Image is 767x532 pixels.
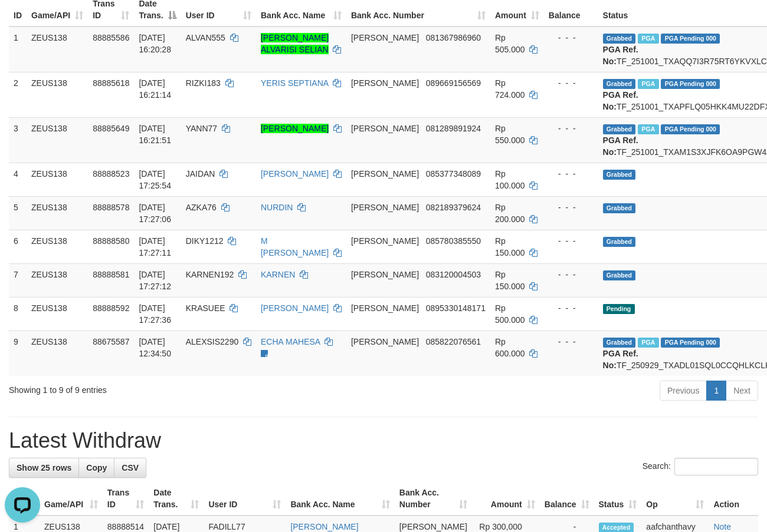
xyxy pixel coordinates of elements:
[27,72,88,117] td: ZEUS138
[9,263,27,297] td: 7
[638,338,658,348] span: Marked by aafpengsreynich
[495,124,525,145] span: Rp 550.000
[661,79,720,89] span: PGA Pending
[426,33,481,42] span: Copy 081367986960 to clipboard
[549,168,594,180] div: - - -
[5,5,40,40] button: Open LiveChat chat widget
[351,203,419,212] span: [PERSON_NAME]
[186,303,225,313] span: KRASUEE
[149,482,204,516] th: Date Trans.: activate to sort column ascending
[9,72,27,117] td: 2
[122,463,139,472] span: CSV
[93,337,129,346] span: 88675587
[706,381,726,401] a: 1
[495,270,525,291] span: Rp 150.000
[27,297,88,331] td: ZEUS138
[86,463,107,472] span: Copy
[426,303,486,313] span: Copy 0895330148171 to clipboard
[638,79,658,89] span: Marked by aafanarl
[93,33,129,42] span: 88885586
[139,303,171,325] span: [DATE] 17:27:36
[351,236,419,246] span: [PERSON_NAME]
[9,27,27,72] td: 1
[17,463,71,472] span: Show 25 rows
[641,482,709,516] th: Op: activate to sort column ascending
[549,77,594,89] div: - - -
[139,169,171,190] span: [DATE] 17:25:54
[603,90,638,111] b: PGA Ref. No:
[603,136,638,157] b: PGA Ref. No:
[426,169,481,179] span: Copy 085377348089 to clipboard
[549,235,594,247] div: - - -
[674,458,758,475] input: Search:
[261,169,329,179] a: [PERSON_NAME]
[638,124,658,134] span: Marked by aafanarl
[9,379,311,396] div: Showing 1 to 9 of 9 entries
[351,78,419,88] span: [PERSON_NAME]
[603,170,636,180] span: Grabbed
[27,230,88,263] td: ZEUS138
[261,78,328,88] a: YERIS SEPTIANA
[40,482,103,516] th: Game/API: activate to sort column ascending
[495,78,525,100] span: Rp 724.000
[351,270,419,279] span: [PERSON_NAME]
[594,482,642,516] th: Status: activate to sort column ascending
[495,169,525,190] span: Rp 100.000
[186,236,224,246] span: DIKY1212
[261,303,329,313] a: [PERSON_NAME]
[603,124,636,134] span: Grabbed
[426,270,481,279] span: Copy 083120004503 to clipboard
[93,124,129,133] span: 88885649
[9,230,27,263] td: 6
[603,349,638,370] b: PGA Ref. No:
[27,163,88,196] td: ZEUS138
[603,304,635,314] span: Pending
[9,163,27,196] td: 4
[540,482,594,516] th: Balance: activate to sort column ascending
[549,201,594,213] div: - - -
[139,337,171,358] span: [DATE] 12:34:50
[495,236,525,257] span: Rp 150.000
[495,337,525,358] span: Rp 600.000
[351,33,419,42] span: [PERSON_NAME]
[395,482,472,516] th: Bank Acc. Number: activate to sort column ascending
[426,337,481,346] span: Copy 085822076561 to clipboard
[27,117,88,163] td: ZEUS138
[9,297,27,331] td: 8
[93,236,129,246] span: 88888580
[709,482,758,516] th: Action
[603,237,636,247] span: Grabbed
[638,34,658,44] span: Marked by aafanarl
[186,270,234,279] span: KARNEN192
[186,169,215,179] span: JAIDAN
[139,33,171,54] span: [DATE] 16:20:28
[661,124,720,134] span: PGA Pending
[426,203,481,212] span: Copy 082189379624 to clipboard
[726,381,758,401] a: Next
[603,203,636,213] span: Grabbed
[186,33,225,42] span: ALVAN555
[495,303,525,325] span: Rp 500.000
[261,124,329,133] a: [PERSON_NAME]
[9,331,27,376] td: 9
[643,458,758,475] label: Search:
[603,270,636,280] span: Grabbed
[660,381,707,401] a: Previous
[186,78,221,88] span: RIZKI183
[27,196,88,230] td: ZEUS138
[93,270,129,279] span: 88888581
[93,78,129,88] span: 88885618
[78,458,114,478] a: Copy
[351,303,419,313] span: [PERSON_NAME]
[204,482,286,516] th: User ID: activate to sort column ascending
[549,32,594,44] div: - - -
[186,337,239,346] span: ALEXSIS2290
[426,124,481,133] span: Copy 081289891924 to clipboard
[9,429,758,452] h1: Latest Withdraw
[9,196,27,230] td: 5
[399,522,467,531] span: [PERSON_NAME]
[139,124,171,145] span: [DATE] 16:21:51
[661,338,720,348] span: PGA Pending
[549,302,594,314] div: - - -
[93,203,129,212] span: 88888578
